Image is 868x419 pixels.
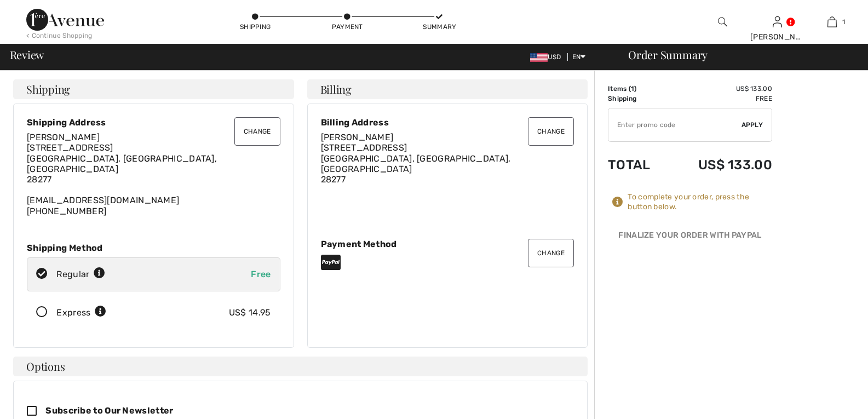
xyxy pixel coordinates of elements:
[320,84,352,95] span: Billing
[26,31,93,41] div: < Continue Shopping
[615,49,861,60] div: Order Summary
[750,31,804,43] div: [PERSON_NAME]
[718,15,727,28] img: search the website
[27,117,280,128] div: Shipping Address
[321,142,511,185] span: [STREET_ADDRESS] [GEOGRAPHIC_DATA], [GEOGRAPHIC_DATA], [GEOGRAPHIC_DATA] 28277
[668,94,772,104] td: Free
[530,53,548,62] img: US Dollar
[608,229,772,246] div: Finalize Your Order with PayPal
[27,243,280,253] div: Shipping Method
[741,120,763,130] span: Apply
[26,84,70,95] span: Shipping
[530,53,565,61] span: USD
[842,17,845,27] span: 1
[572,53,586,61] span: EN
[773,16,782,27] a: Sign In
[331,22,364,32] div: Payment
[239,22,272,32] div: Shipping
[608,94,668,104] td: Shipping
[229,306,271,319] div: US$ 14.95
[26,9,104,31] img: 1ère Avenue
[827,15,837,28] img: My Bag
[234,117,280,146] button: Change
[10,49,44,60] span: Review
[321,132,394,142] span: [PERSON_NAME]
[27,132,280,216] div: [EMAIL_ADDRESS][DOMAIN_NAME] [PHONE_NUMBER]
[528,239,574,267] button: Change
[608,84,668,94] td: Items ( )
[321,117,574,128] div: Billing Address
[631,85,634,93] span: 1
[27,142,217,185] span: [STREET_ADDRESS] [GEOGRAPHIC_DATA], [GEOGRAPHIC_DATA], [GEOGRAPHIC_DATA] 28277
[608,108,741,141] input: Promo code
[668,146,772,183] td: US$ 133.00
[13,357,588,376] h4: Options
[668,84,772,94] td: US$ 133.00
[528,117,574,146] button: Change
[321,239,574,249] div: Payment Method
[608,146,668,183] td: Total
[56,306,106,319] div: Express
[773,15,782,28] img: My Info
[27,132,100,142] span: [PERSON_NAME]
[805,15,859,28] a: 1
[251,269,271,279] span: Free
[45,405,173,416] span: Subscribe to Our Newsletter
[423,22,456,32] div: Summary
[628,192,772,212] div: To complete your order, press the button below.
[56,268,105,281] div: Regular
